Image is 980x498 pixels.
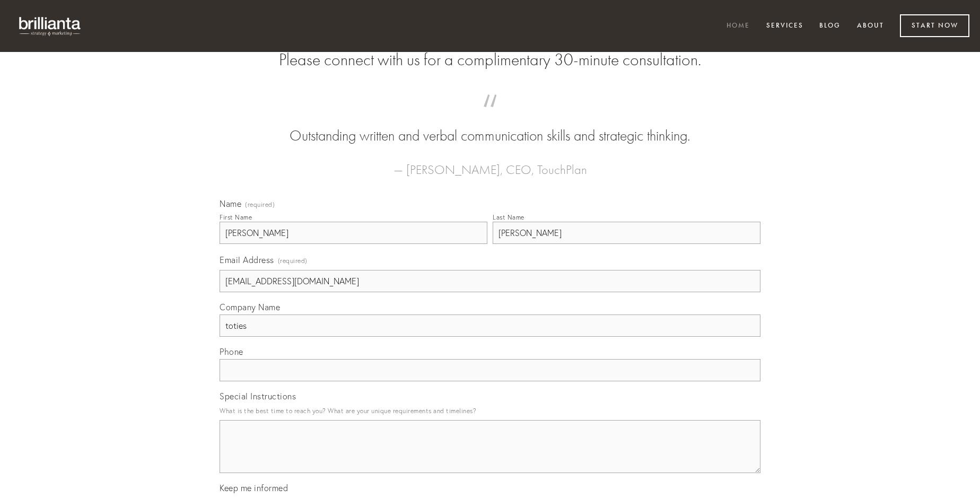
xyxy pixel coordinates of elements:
[237,105,743,126] span: “
[220,302,280,312] span: Company Name
[220,198,241,209] span: Name
[220,346,243,357] span: Phone
[220,404,760,418] p: What is the best time to reach you? What are your unique requirements and timelines?
[237,146,743,180] figcaption: — [PERSON_NAME], CEO, TouchPlan
[220,483,288,493] span: Keep me informed
[11,11,90,41] img: brillianta - research, strategy, marketing
[812,18,847,35] a: Blog
[220,50,760,70] h2: Please connect with us for a complimentary 30-minute consultation.
[850,18,891,35] a: About
[720,18,757,35] a: Home
[493,213,524,221] div: Last Name
[220,391,296,401] span: Special Instructions
[900,14,969,37] a: Start Now
[220,213,252,221] div: First Name
[278,254,308,268] span: (required)
[245,202,275,208] span: (required)
[220,255,274,265] span: Email Address
[237,105,743,146] blockquote: Outstanding written and verbal communication skills and strategic thinking.
[759,18,810,35] a: Services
